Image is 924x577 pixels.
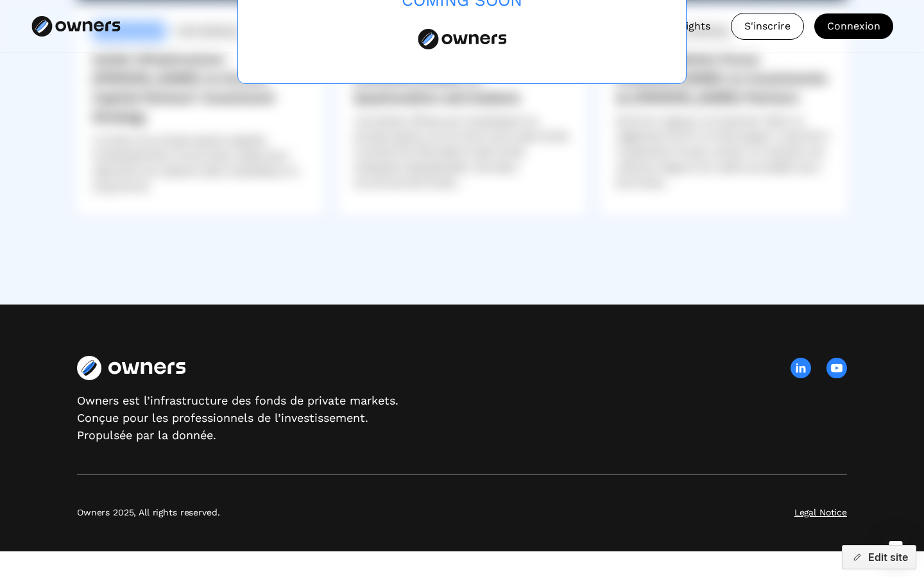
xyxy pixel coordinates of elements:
[77,506,219,519] div: Owners 2025, All rights reserved.
[842,545,916,569] button: Edit site
[77,392,398,444] div: Owners est l’infrastructure des fonds de private markets. Conçue pour les professionnels de l’inv...
[794,506,847,519] div: Legal Notice
[880,533,911,564] div: Open Intercom Messenger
